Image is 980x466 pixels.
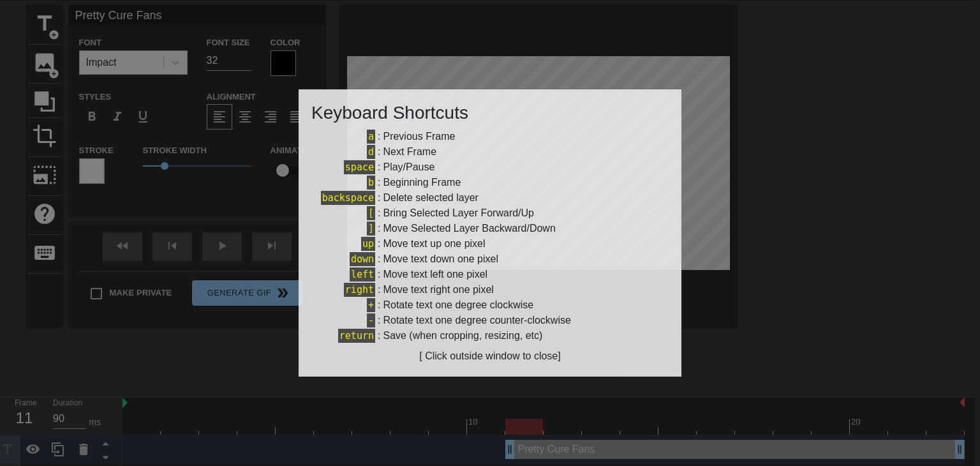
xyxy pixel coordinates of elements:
div: : [311,328,669,343]
span: a [367,130,375,144]
div: : [311,282,669,297]
span: + [367,298,375,312]
span: space [344,160,375,174]
div: [ Click outside window to close] [311,349,669,364]
div: Move text left one pixel [383,267,487,282]
div: Play/Pause [383,160,434,175]
span: - [367,313,375,327]
span: up [361,237,375,251]
span: d [367,145,375,159]
div: : [311,160,669,175]
div: Beginning Frame [383,175,461,190]
div: Next Frame [383,144,436,160]
div: Move text right one pixel [383,282,493,297]
div: : [311,144,669,160]
div: Rotate text one degree counter-clockwise [383,313,570,328]
span: ] [367,222,375,236]
div: : [311,206,669,221]
div: : [311,297,669,313]
div: : [311,129,669,144]
span: down [350,252,375,266]
div: : [311,236,669,252]
div: : [311,221,669,236]
div: : [311,252,669,267]
span: backspace [321,191,375,205]
span: right [344,283,375,297]
div: : [311,175,669,190]
div: : [311,267,669,282]
div: Move text up one pixel [383,236,485,252]
div: Previous Frame [383,129,455,144]
span: left [350,267,375,282]
div: : [311,313,669,328]
div: Delete selected layer [383,190,478,206]
div: Move text down one pixel [383,252,498,267]
div: Rotate text one degree clockwise [383,297,533,313]
div: Save (when cropping, resizing, etc) [383,328,542,343]
span: b [367,176,375,190]
div: Move Selected Layer Backward/Down [383,221,555,236]
h3: Keyboard Shortcuts [311,102,669,124]
span: [ [367,206,375,220]
div: Bring Selected Layer Forward/Up [383,206,534,221]
span: return [338,329,375,343]
div: : [311,190,669,206]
